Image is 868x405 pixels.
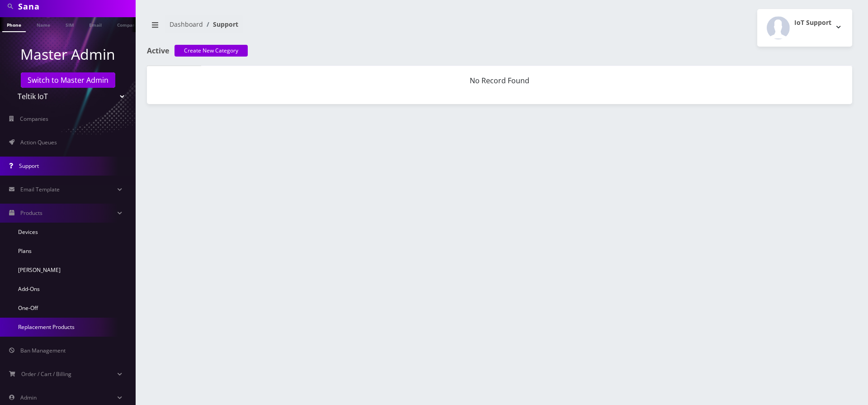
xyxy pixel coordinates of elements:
[21,370,71,378] span: Order / Cart / Billing
[20,209,42,217] span: Products
[147,46,169,56] span: Active
[61,17,78,31] a: SIM
[170,20,203,29] a: Dashboard
[113,17,143,31] a: Company
[20,186,60,193] span: Email Template
[19,162,39,170] span: Support
[175,45,248,57] a: Create New Category
[21,72,115,88] a: Switch to Master Admin
[203,19,238,29] li: Support
[794,19,831,27] h2: IoT Support
[2,17,26,32] a: Phone
[20,394,37,401] span: Admin
[757,9,852,47] button: IoT Support
[85,17,106,31] a: Email
[470,76,529,86] span: No Record Found
[20,115,48,123] span: Companies
[20,347,66,354] span: Ban Management
[147,15,493,41] nav: breadcrumb
[32,17,55,31] a: Name
[20,138,57,146] span: Action Queues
